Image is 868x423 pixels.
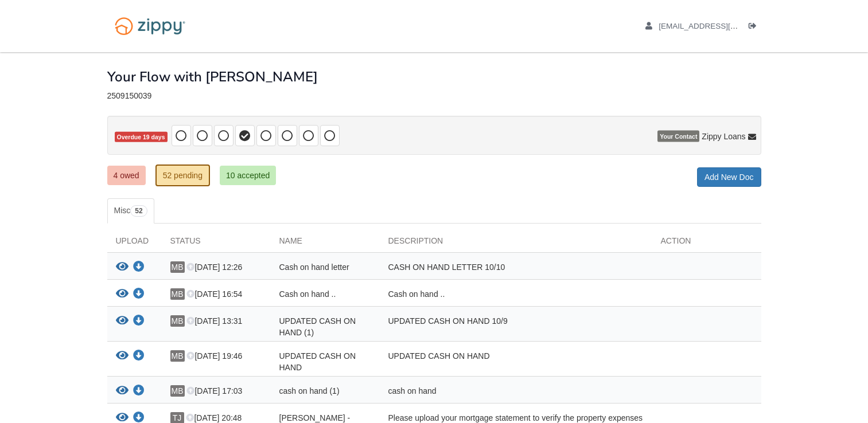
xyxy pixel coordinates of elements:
[380,315,652,338] div: UPDATED CASH ON HAND 10/9
[116,350,129,362] button: View UPDATED CASH ON HAND
[133,387,145,396] a: Download cash on hand (1)
[186,289,242,299] span: [DATE] 16:54
[186,263,242,272] span: [DATE] 12:26
[279,289,336,299] span: Cash on hand ..
[155,164,210,186] a: 52 pending
[107,166,146,185] a: 4 owed
[133,317,145,326] a: Download UPDATED CASH ON HAND (1)
[186,386,242,395] span: [DATE] 17:03
[133,263,145,272] a: Download Cash on hand letter
[130,205,147,217] span: 52
[115,132,168,143] span: Overdue 19 days
[186,413,242,422] span: [DATE] 20:48
[116,385,129,397] button: View cash on hand (1)
[380,385,652,400] div: cash on hand
[116,288,129,300] button: View Cash on hand ..
[162,235,271,252] div: Status
[380,350,652,373] div: UPDATED CASH ON HAND
[380,261,652,276] div: CASH ON HAND LETTER 10/10
[107,198,154,224] a: Misc
[279,351,356,372] span: UPDATED CASH ON HAND
[186,316,242,326] span: [DATE] 13:31
[186,351,242,361] span: [DATE] 19:46
[697,167,761,187] a: Add New Doc
[652,235,761,252] div: Action
[133,352,145,361] a: Download UPDATED CASH ON HAND
[702,131,745,142] span: Zippy Loans
[116,315,129,327] button: View UPDATED CASH ON HAND (1)
[279,316,356,337] span: UPDATED CASH ON HAND (1)
[107,91,761,101] div: 2509150039
[279,263,349,272] span: Cash on hand letter
[380,288,652,303] div: Cash on hand ..
[170,288,185,300] span: MB
[170,350,185,362] span: MB
[170,315,185,327] span: MB
[107,11,193,41] img: Logo
[107,235,162,252] div: Upload
[271,235,380,252] div: Name
[170,385,185,397] span: MB
[279,386,340,395] span: cash on hand (1)
[116,261,129,273] button: View Cash on hand letter
[220,166,276,185] a: 10 accepted
[380,235,652,252] div: Description
[657,131,699,142] span: Your Contact
[170,261,185,273] span: MB
[659,22,790,30] span: maddisonbrown222@yahoo.com
[107,69,318,84] h1: Your Flow with [PERSON_NAME]
[645,22,791,33] a: edit profile
[749,22,761,33] a: Log out
[133,414,145,423] a: Download Maddison Brown - Mortgage statement for #49322 with Mationstar to verify housing expense...
[133,290,145,299] a: Download Cash on hand ..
